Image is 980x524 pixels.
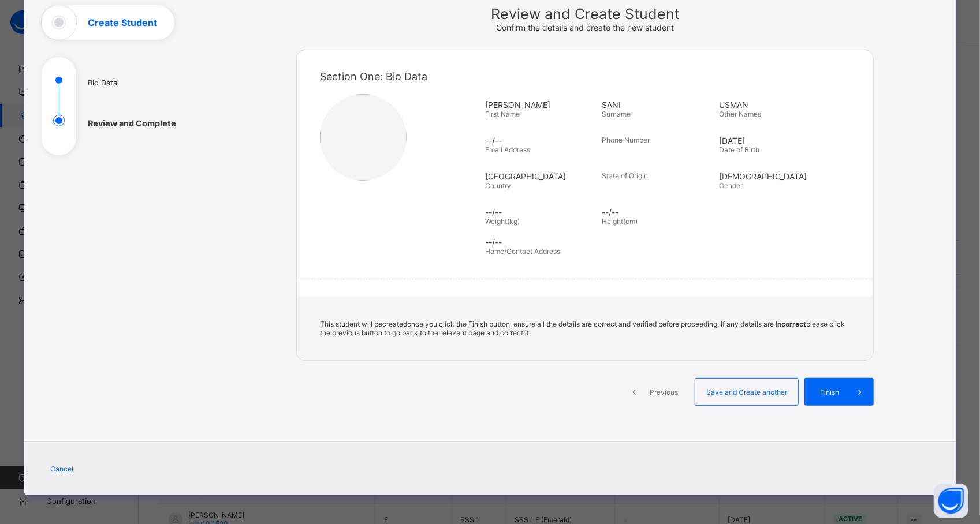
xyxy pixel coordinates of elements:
h1: Create Student [88,18,157,27]
span: Section One: Bio Data [320,70,427,83]
span: Finish [813,388,846,396]
span: --/-- [485,207,597,217]
span: Gender [719,181,743,190]
span: Email Address [485,145,530,154]
span: Home/Contact Address [485,247,560,256]
span: [DATE] [719,136,830,145]
span: Cancel [50,465,73,473]
span: Previous [648,388,680,396]
span: --/-- [602,207,714,217]
span: --/-- [485,136,597,145]
span: First Name [485,110,520,118]
span: [PERSON_NAME] [485,100,597,110]
span: Phone Number [602,136,650,144]
b: Incorrect [776,320,806,328]
span: Confirm the details and create the new student [496,23,674,32]
span: Height(cm) [602,217,638,226]
span: Review and Create Student [296,5,874,23]
span: Date of Birth [719,145,759,154]
span: --/-- [485,237,856,247]
span: [DEMOGRAPHIC_DATA] [719,171,830,181]
span: Save and Create another [704,388,789,396]
span: Weight(kg) [485,217,520,226]
span: Surname [602,110,631,118]
span: State of Origin [602,171,649,180]
span: Other Names [719,110,761,118]
span: Country [485,181,511,190]
span: [GEOGRAPHIC_DATA] [485,171,597,181]
span: This student will be created once you click the Finish button, ensure all the details are correct... [320,320,845,337]
span: SANI [602,100,714,110]
span: USMAN [719,100,830,110]
button: Open asap [934,484,968,518]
